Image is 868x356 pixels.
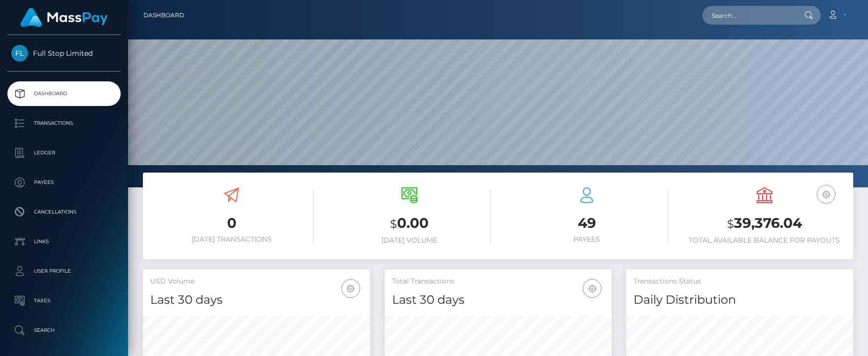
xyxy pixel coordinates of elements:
[390,217,397,231] small: $
[727,217,734,231] small: $
[634,291,846,309] h4: Daily Distribution
[328,236,491,245] h6: [DATE] Volume
[11,234,117,249] p: Links
[505,235,668,244] h6: Payees
[392,277,604,286] h5: Total Transactions
[7,141,121,165] a: Ledger
[392,291,604,309] h4: Last 30 days
[328,214,491,234] h3: 0.00
[150,214,313,233] h3: 0
[7,81,121,106] a: Dashboard
[150,277,363,286] h5: USD Volume
[7,318,121,343] a: Search
[7,170,121,195] a: Payees
[11,145,117,160] p: Ledger
[634,277,846,286] h5: Transactions Status
[11,116,117,131] p: Transactions
[7,200,121,224] a: Cancellations
[11,205,117,219] p: Cancellations
[7,288,121,313] a: Taxes
[150,235,313,244] h6: [DATE] Transactions
[505,214,668,233] h3: 49
[7,111,121,136] a: Transactions
[150,291,363,309] h4: Last 30 days
[7,49,121,58] span: Full Stop Limited
[11,264,117,279] p: User Profile
[11,45,28,62] img: Full Stop Limited
[683,214,846,234] h3: 39,376.04
[11,293,117,308] p: Taxes
[11,323,117,338] p: Search
[11,86,117,101] p: Dashboard
[683,236,846,245] h6: Total Available Balance for Payouts
[7,259,121,284] a: User Profile
[20,8,108,27] img: MassPay Logo
[7,229,121,254] a: Links
[11,175,117,190] p: Payees
[143,5,184,26] a: Dashboard
[702,6,795,25] input: Search...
